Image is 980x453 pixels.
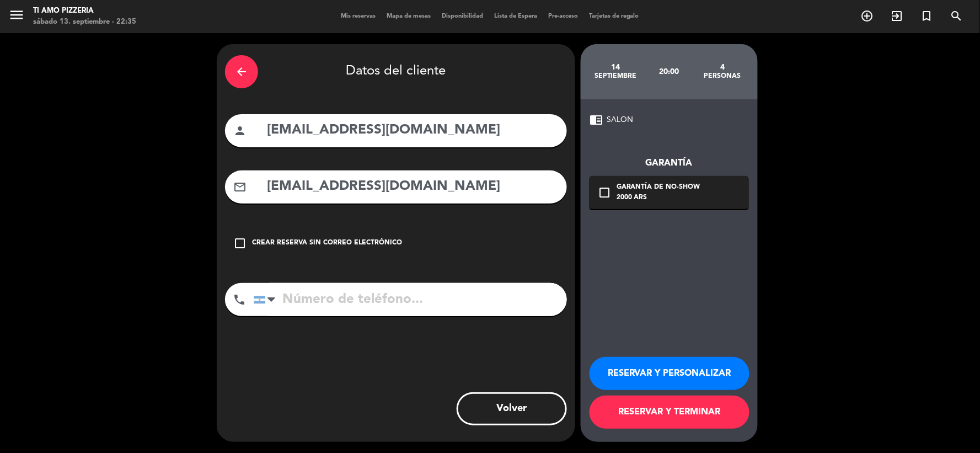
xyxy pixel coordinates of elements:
div: Garantía [590,156,749,170]
span: SALON [607,114,633,126]
span: Tarjetas de regalo [583,13,645,19]
button: Volver [457,392,567,425]
div: septiembre [589,72,642,81]
div: 20:00 [642,52,696,91]
button: RESERVAR Y PERSONALIZAR [590,357,749,390]
span: Lista de Espera [489,13,543,19]
span: Mis reservas [335,13,381,19]
i: phone [233,293,246,306]
i: check_box_outline_blank [598,186,611,199]
div: Argentina: +54 [254,284,280,316]
i: add_circle_outline [861,9,874,23]
i: check_box_outline_blank [233,237,247,250]
i: arrow_back [235,65,248,78]
div: TI AMO PIZZERIA [33,6,136,17]
div: 14 [589,63,642,72]
button: RESERVAR Y TERMINAR [590,396,749,429]
div: Garantía de no-show [617,182,700,193]
span: Mapa de mesas [381,13,436,19]
span: Pre-acceso [543,13,583,19]
span: chrome_reader_mode [590,113,603,126]
i: menu [8,7,25,23]
input: Email del cliente [266,175,559,198]
div: personas [696,72,749,81]
i: exit_to_app [891,9,904,23]
input: Número de teléfono... [254,283,567,316]
span: Disponibilidad [436,13,489,19]
div: 2000 ARS [617,193,700,204]
button: menu [8,7,25,27]
div: Datos del cliente [225,52,567,91]
div: sábado 13. septiembre - 22:35 [33,17,136,28]
i: turned_in_not [920,9,934,23]
div: 4 [696,63,749,72]
div: Crear reserva sin correo electrónico [252,238,402,249]
i: search [950,9,963,23]
i: person [233,124,247,137]
i: mail_outline [233,180,247,194]
input: Nombre del cliente [266,119,559,142]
